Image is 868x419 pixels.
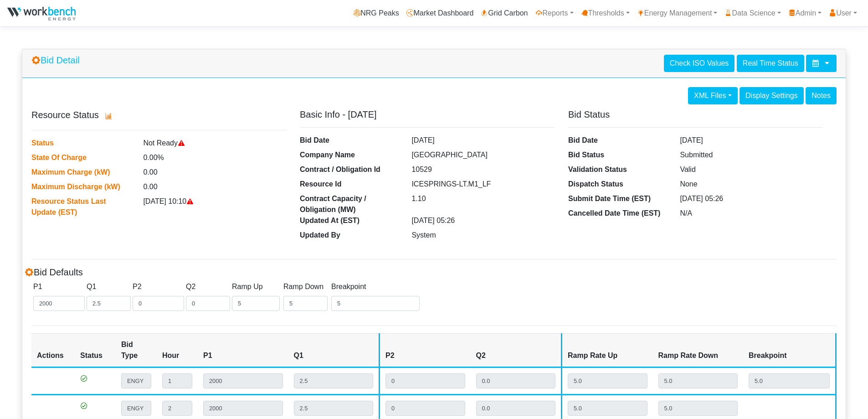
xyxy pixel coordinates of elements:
img: NRGPeaks.png [7,7,76,21]
dt: Status [25,138,136,152]
h5: Resource Status [31,109,286,123]
dd: None [673,179,830,190]
h5: Bid Defaults [25,267,83,278]
label: Q2 [186,281,195,292]
th: P1 [198,333,288,367]
label: Ramp Down [283,281,324,292]
a: Display Settings [740,87,804,104]
dd: [DATE] 10:10 [136,196,293,214]
dt: Contract Capacity / Obligation (MW) [293,193,405,215]
label: Q1 [87,281,96,292]
dt: Resource Id [293,179,405,193]
dd: 0.00 [136,167,293,178]
dt: Validation Status [561,164,673,179]
a: NRG Peaks [349,4,402,22]
a: Real Time Status [737,55,804,72]
label: Ramp Up [232,281,263,292]
dt: Contract / Obligation Id [293,164,405,179]
a: Reports [532,4,577,22]
button: XML Files [688,87,738,104]
dd: 10529 [405,164,561,175]
i: Submitted [80,375,87,382]
dt: State Of Charge [25,152,136,167]
th: Q2 [471,333,562,367]
dt: Bid Status [561,150,673,164]
dd: [DATE] 05:26 [405,215,561,226]
dt: Bid Date [293,135,405,150]
th: Bid Type [116,333,157,367]
dt: Cancelled Date Time (EST) [561,208,673,222]
label: Breakpoint [331,281,366,292]
dd: [GEOGRAPHIC_DATA] [405,150,561,160]
dd: System [405,230,561,241]
dd: Valid [673,164,830,175]
dt: Bid Date [561,135,673,150]
th: P2 [380,333,471,367]
th: Breakpoint [743,333,836,367]
dd: Not Ready [136,138,293,149]
th: Actions [31,333,75,367]
dt: Submit Date Time (EST) [561,193,673,208]
th: Status [75,333,116,367]
th: Ramp Rate Down [653,333,744,367]
dd: [DATE] [673,135,830,146]
dt: Company Name [293,150,405,164]
dd: [DATE] [405,135,561,146]
dt: Dispatch Status [561,179,673,193]
dt: Updated By [293,230,405,244]
dd: Submitted [673,150,830,160]
th: Hour [157,333,198,367]
dd: [DATE] 05:26 [673,193,830,204]
dd: 0.00% [136,152,293,163]
a: Thresholds [577,4,633,22]
h5: Bid Detail [31,55,80,66]
dt: Maximum Charge (kW) [25,167,136,181]
h5: Basic Info - [DATE] [300,109,555,120]
dd: N/A [673,208,830,219]
th: Q1 [288,333,380,367]
h5: Bid Status [568,109,823,120]
th: Ramp Rate Up [562,333,653,367]
dt: Updated At (EST) [293,215,405,230]
label: P2 [133,281,142,292]
a: User [825,4,861,22]
a: Energy Management [633,4,721,22]
dd: 1.10 [405,193,561,212]
a: Grid Carbon [477,4,531,22]
a: Data Science [721,4,784,22]
a: Market Dashboard [403,4,478,22]
a: Notes [806,87,837,104]
dd: 0.00 [136,181,293,192]
dt: Resource Status Last Update (EST) [25,196,136,218]
a: Check ISO Values [664,55,735,72]
label: P1 [33,281,42,292]
i: Submitted [80,402,87,409]
dd: ICESPRINGS-LT.M1_LF [405,179,561,190]
a: Admin [785,4,825,22]
dt: Maximum Discharge (kW) [25,181,136,196]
